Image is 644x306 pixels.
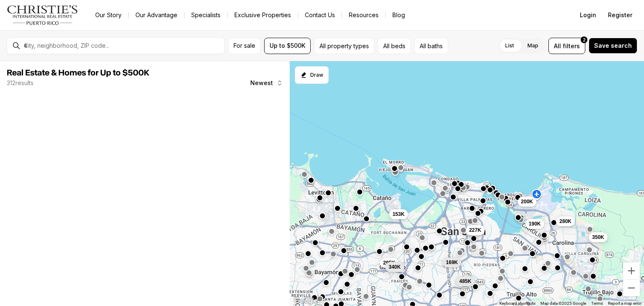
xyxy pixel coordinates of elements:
[270,42,305,49] span: Up to $500K
[228,38,261,54] button: For sale
[466,225,485,235] button: 227K
[559,218,571,225] span: 280K
[459,278,471,285] span: 485K
[575,7,601,23] button: Login
[7,69,149,77] span: Real Estate & Homes for Up to $500K
[414,38,448,54] button: All baths
[314,38,374,54] button: All property types
[234,42,255,49] span: For sale
[583,36,586,43] span: 2
[556,216,575,226] button: 280K
[517,196,536,206] button: 200K
[184,9,227,21] a: Specialists
[469,226,481,233] span: 227K
[250,80,273,86] span: Newest
[378,38,411,54] button: All beds
[554,41,561,50] span: All
[392,210,405,217] span: 153K
[389,209,408,219] button: 153K
[525,218,544,228] button: 190K
[386,9,412,21] a: Blog
[383,259,395,266] span: 295K
[446,259,458,265] span: 169K
[129,9,184,21] a: Our Advantage
[548,38,585,54] button: Allfilters2
[389,263,401,270] span: 340K
[295,66,329,84] button: Start drawing
[298,9,342,21] button: Contact Us
[608,12,632,18] span: Register
[228,9,298,21] a: Exclusive Properties
[88,9,128,21] a: Our Story
[521,38,545,53] label: Map
[594,42,632,49] span: Save search
[245,75,288,91] button: Newest
[589,38,637,54] button: Save search
[499,38,521,53] label: List
[521,198,533,205] span: 200K
[456,276,475,286] button: 485K
[385,262,404,272] button: 340K
[264,38,311,54] button: Up to $500K
[580,12,596,18] span: Login
[342,9,385,21] a: Resources
[603,7,637,23] button: Register
[7,80,34,86] p: 312 results
[7,5,78,25] img: logo
[442,257,461,267] button: 169K
[563,41,580,50] span: filters
[379,257,398,267] button: 295K
[529,220,541,227] span: 190K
